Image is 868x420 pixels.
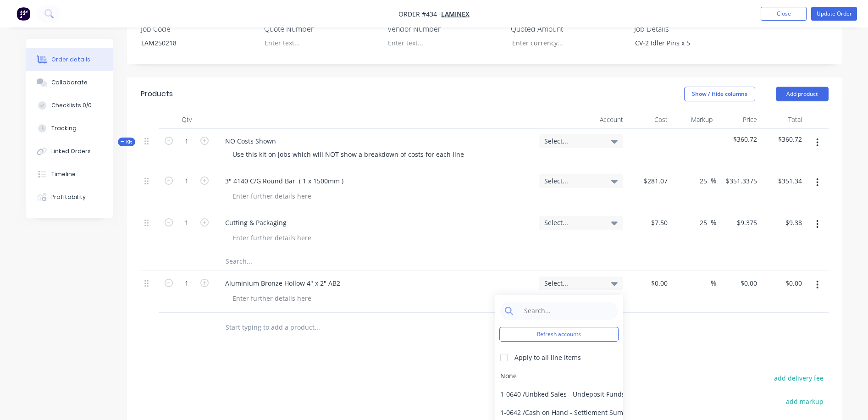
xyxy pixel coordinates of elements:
label: Job Details [634,23,749,34]
span: Order #434 - [398,10,441,18]
div: Cost [627,111,672,129]
button: Order details [26,48,113,71]
div: Products [141,88,173,99]
div: Order details [51,55,90,64]
button: Close [761,7,807,21]
span: % [711,176,716,186]
div: LAM250218 [134,36,249,50]
span: Select... [544,136,602,146]
button: add markup [781,395,829,408]
div: Total [761,111,806,129]
input: Search... [519,302,613,320]
div: NO Costs Shown [218,134,283,148]
div: CV-2 Idler Pins x 5 [628,36,742,50]
button: Timeline [26,163,113,186]
span: % [711,217,716,228]
span: Kit [121,138,133,145]
button: Linked Orders [26,140,113,163]
button: Update Order [811,7,857,21]
div: Profitability [51,193,86,201]
div: Aluminium Bronze Hollow 4" x 2" AB2 [218,276,348,290]
div: Cutting & Packaging [218,216,294,229]
span: $360.72 [764,134,802,144]
button: Collaborate [26,71,113,94]
div: Checklists 0/0 [51,101,92,110]
span: Select... [544,278,602,288]
button: Add product [776,87,829,101]
div: 3" 4140 C/G Round Bar ( 1 x 1500mm ) [218,174,351,188]
label: Job Code [141,23,255,34]
span: $360.72 [720,134,757,144]
button: Refresh accounts [499,327,619,342]
img: Factory [17,7,30,21]
div: Tracking [51,124,77,133]
span: Select... [544,218,602,227]
input: Start typing to add a product... [225,318,409,337]
span: Select... [544,176,602,186]
div: Use this kit on jobs which will NOT show a breakdown of costs for each line [225,148,471,161]
input: Enter currency... [504,36,625,50]
div: Timeline [51,170,76,178]
div: Markup [671,111,716,129]
span: % [711,278,716,288]
div: 1-0640 / Unbked Sales - Undeposit Funds [495,385,623,403]
input: Search... [225,252,409,271]
a: Laminex [441,10,470,18]
label: Vendor Number [387,23,502,34]
div: Collaborate [51,78,88,87]
button: Kit [118,138,135,146]
div: None [495,367,623,385]
button: Checklists 0/0 [26,94,113,117]
button: Tracking [26,117,113,140]
div: Apply to all line items [514,353,581,362]
div: Qty [159,111,214,129]
div: Price [716,111,761,129]
button: add delivery fee [769,372,829,384]
button: Show / Hide columns [684,87,755,101]
div: Account [535,111,627,129]
label: Quote Number [264,23,379,34]
button: Profitability [26,186,113,209]
div: Linked Orders [51,147,91,155]
label: Quoted Amount [511,23,625,34]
